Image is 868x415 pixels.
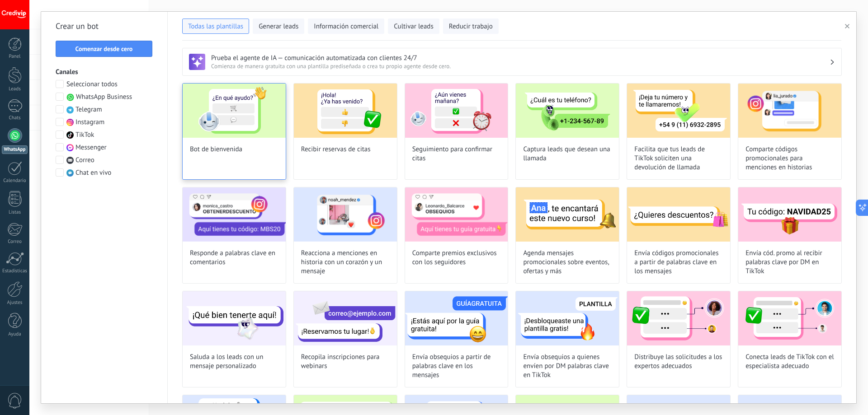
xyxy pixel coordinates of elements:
[412,249,501,267] span: Comparte premios exclusivos con los seguidores
[412,145,501,163] span: Seguimiento para confirmar citas
[2,268,28,274] div: Estadísticas
[523,249,612,276] span: Agenda mensajes promocionales sobre eventos, ofertas y más
[738,291,841,345] img: Conecta leads de TikTok con el especialista adecuado
[443,19,499,34] button: Reducir trabajo
[75,105,102,114] span: Telegram
[253,19,304,34] button: Generar leads
[627,291,730,345] img: Distribuye las solicitudes a los expertos adecuados
[308,19,384,34] button: Información comercial
[211,62,830,70] span: Comienza de manera gratuita con una plantilla prediseñada o crea tu propio agente desde cero.
[66,80,118,89] span: Seleccionar todos
[523,353,612,380] span: Envía obsequios a quienes envíen por DM palabras clave en TikTok
[516,187,619,242] img: Agenda mensajes promocionales sobre eventos, ofertas y más
[211,54,830,62] h3: Prueba el agente de IA — comunicación automatizada con clientes 24/7
[405,291,508,345] img: Envía obsequios a partir de palabras clave en los mensajes
[259,22,298,31] span: Generar leads
[75,46,133,52] span: Comenzar desde cero
[190,145,242,154] span: Bot de bienvenida
[182,19,249,34] button: Todas las plantillas
[2,86,28,92] div: Leads
[2,145,28,154] div: WhatsApp
[2,331,28,337] div: Ayuda
[745,353,834,371] span: Conecta leads de TikTok con el especialista adecuado
[405,187,508,242] img: Comparte premios exclusivos con los seguidores
[449,22,493,31] span: Reducir trabajo
[2,210,28,215] div: Listas
[56,41,152,57] button: Comenzar desde cero
[516,84,619,138] img: Captura leads que desean una llamada
[314,22,378,31] span: Información comercial
[301,353,390,371] span: Recopila inscripciones para webinars
[75,168,111,177] span: Chat en vivo
[56,68,153,76] h3: Canales
[412,353,501,380] span: Envía obsequios a partir de palabras clave en los mensajes
[523,145,612,163] span: Captura leads que desean una llamada
[183,187,286,242] img: Responde a palabras clave en comentarios
[75,156,94,165] span: Correo
[76,93,132,102] span: WhatsApp Business
[294,291,397,345] img: Recopila inscripciones para webinars
[75,143,107,152] span: Messenger
[75,118,104,127] span: Instagram
[738,84,841,138] img: Comparte códigos promocionales para menciones en historias
[294,84,397,138] img: Recibir reservas de citas
[2,300,28,306] div: Ajustes
[56,19,153,33] h2: Crear un bot
[301,249,390,276] span: Reacciona a menciones en historia con un corazón y un mensaje
[190,353,278,371] span: Saluda a los leads con un mensaje personalizado
[738,187,841,242] img: Envía cód. promo al recibir palabras clave por DM en TikTok
[183,291,286,345] img: Saluda a los leads con un mensaje personalizado
[516,291,619,345] img: Envía obsequios a quienes envíen por DM palabras clave en TikTok
[388,19,439,34] button: Cultivar leads
[183,84,286,138] img: Bot de bienvenida
[2,239,28,245] div: Correo
[301,145,371,154] span: Recibir reservas de citas
[75,131,94,140] span: TikTok
[405,84,508,138] img: Seguimiento para confirmar citas
[2,54,28,60] div: Panel
[394,22,433,31] span: Cultivar leads
[745,145,834,172] span: Comparte códigos promocionales para menciones en historias
[2,115,28,121] div: Chats
[627,84,730,138] img: Facilita que tus leads de TikTok soliciten una devolución de llamada
[634,249,723,276] span: Envía códigos promocionales a partir de palabras clave en los mensajes
[634,353,723,371] span: Distribuye las solicitudes a los expertos adecuados
[294,187,397,242] img: Reacciona a menciones en historia con un corazón y un mensaje
[634,145,723,172] span: Facilita que tus leads de TikTok soliciten una devolución de llamada
[188,22,243,31] span: Todas las plantillas
[627,187,730,242] img: Envía códigos promocionales a partir de palabras clave en los mensajes
[745,249,834,276] span: Envía cód. promo al recibir palabras clave por DM en TikTok
[190,249,278,267] span: Responde a palabras clave en comentarios
[2,178,28,184] div: Calendario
